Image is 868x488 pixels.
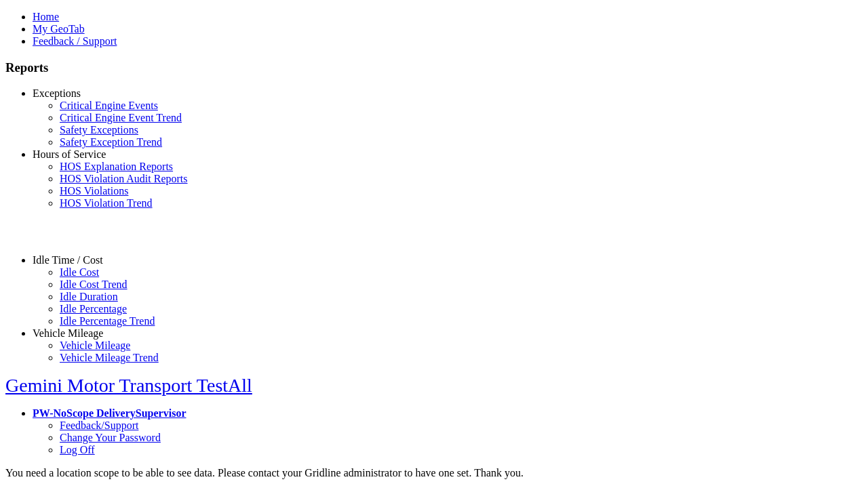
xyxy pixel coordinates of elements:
a: HOS Explanation Reports [60,161,173,172]
a: HOS Violation Audit Reports [60,173,188,184]
div: You need a location scope to be able to see data. Please contact your Gridline administrator to h... [5,467,863,479]
a: Vehicle Mileage [60,340,130,351]
a: Critical Engine Event Trend [60,112,182,123]
a: Idle Duration [60,291,118,302]
a: Feedback/Support [60,420,138,431]
a: Idle Percentage Trend [60,315,155,327]
h3: Reports [5,60,863,75]
a: My GeoTab [33,23,85,35]
a: Idle Percentage [60,303,127,314]
a: Safety Exception Trend [60,136,162,148]
a: HOS Violation Trend [60,197,153,209]
a: Change Your Password [60,432,161,443]
a: PW-NoScope DeliverySupervisor [33,407,186,419]
a: Gemini Motor Transport TestAll [5,375,252,396]
a: Idle Cost Trend [60,279,127,290]
a: Idle Time / Cost [33,254,103,266]
a: Feedback / Support [33,35,117,47]
a: Hours of Service [33,148,106,160]
a: HOS Violations [60,185,128,197]
a: Idle Cost [60,266,99,278]
a: Vehicle Mileage Trend [60,352,159,363]
a: Vehicle Mileage [33,327,103,339]
a: Exceptions [33,87,81,99]
a: Log Off [60,444,95,455]
a: Critical Engine Events [60,100,158,111]
a: Safety Exceptions [60,124,138,136]
a: Home [33,11,59,22]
